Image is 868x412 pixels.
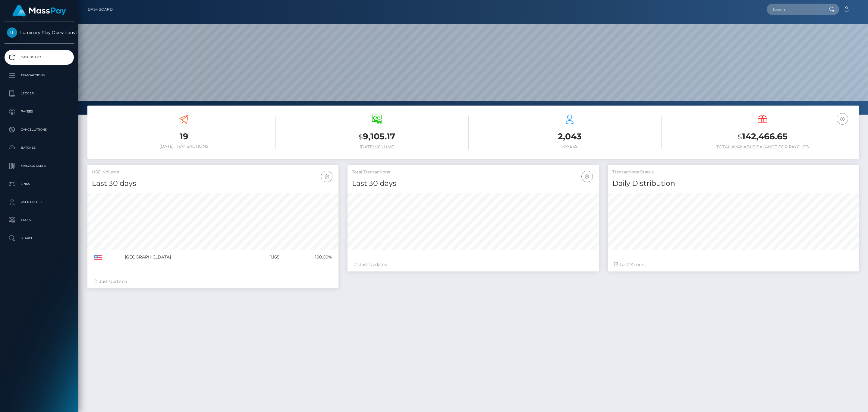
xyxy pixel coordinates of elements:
h4: Daily Distribution [612,178,854,189]
a: Dashboard [5,50,74,65]
p: Taxes [7,216,71,225]
h6: [DATE] Volume [285,144,469,150]
a: Payees [5,104,74,119]
p: Payees [7,107,71,116]
h3: 9,105.17 [285,131,469,143]
h3: 142,466.65 [671,131,854,143]
a: Manage Users [5,158,74,173]
h3: 2,043 [478,131,662,142]
div: Just Updated [354,261,593,268]
a: Batches [5,140,74,155]
h6: [DATE] Transactions [92,144,276,149]
a: Transactions [5,68,74,83]
a: Cancellations [5,122,74,137]
span: Luminary Play Operations Limited [5,30,74,35]
h5: USD Volume [92,169,334,175]
a: Dashboard [88,3,113,16]
a: Taxes [5,213,74,228]
h5: Total Transactions [352,169,594,175]
p: User Profile [7,198,71,207]
span: 24 [628,262,634,267]
img: MassPay Logo [12,5,66,17]
h4: Last 30 days [352,178,594,189]
img: US.png [94,255,102,260]
div: Just Updated [93,278,332,285]
a: Search [5,231,74,246]
p: Ledger [7,89,71,98]
a: Links [5,176,74,192]
img: Luminary Play Operations Limited [7,27,17,38]
h3: 19 [92,131,276,142]
input: Search... [767,4,823,15]
p: Manage Users [7,161,71,170]
td: 1,165 [248,250,281,264]
p: Dashboard [7,53,71,62]
p: Search [7,234,71,243]
p: Batches [7,143,71,152]
small: $ [738,133,742,141]
h6: Payees [478,144,662,149]
p: Links [7,179,71,189]
h6: Total Available Balance for Payouts [671,144,854,150]
a: User Profile [5,195,74,210]
td: 100.00% [281,250,334,264]
td: [GEOGRAPHIC_DATA] [123,250,248,264]
p: Cancellations [7,125,71,134]
div: Last hours [614,261,853,268]
h5: Transactions Status [612,169,854,175]
h4: Last 30 days [92,178,334,189]
small: $ [359,133,363,141]
p: Transactions [7,71,71,80]
a: Ledger [5,86,74,101]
